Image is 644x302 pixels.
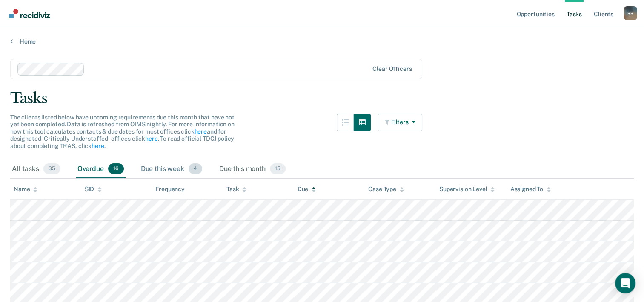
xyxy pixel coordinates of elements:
[298,186,316,193] div: Due
[9,9,50,18] img: Recidiviz
[10,160,62,179] div: All tasks35
[145,135,157,142] a: here
[378,114,423,131] button: Filters
[624,6,637,20] div: B B
[10,90,634,107] div: Tasks
[92,142,104,149] a: here
[510,186,550,193] div: Assigned To
[270,163,286,174] span: 15
[615,273,635,293] div: Open Intercom Messenger
[43,163,60,174] span: 35
[189,163,202,174] span: 4
[439,186,495,193] div: Supervision Level
[226,186,246,193] div: Task
[10,114,235,149] span: The clients listed below have upcoming requirements due this month that have not yet been complet...
[76,160,126,179] div: Overdue16
[624,6,637,20] button: Profile dropdown button
[85,186,102,193] div: SID
[218,160,287,179] div: Due this month15
[194,128,206,135] a: here
[372,65,412,73] div: Clear officers
[368,186,404,193] div: Case Type
[10,38,634,45] a: Home
[108,163,124,174] span: 16
[155,186,185,193] div: Frequency
[14,186,37,193] div: Name
[139,160,204,179] div: Due this week4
